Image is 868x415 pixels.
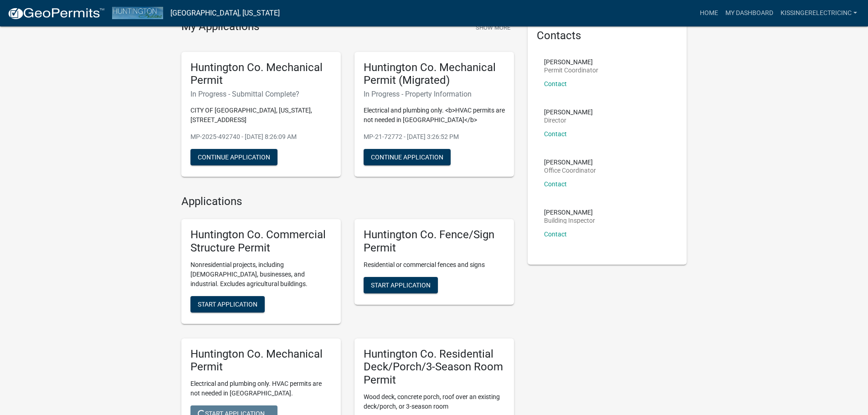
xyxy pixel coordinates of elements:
[190,149,277,165] button: Continue Application
[364,61,505,87] h5: Huntington Co. Mechanical Permit (Migrated)
[544,231,567,238] a: Contact
[364,106,505,125] p: Electrical and plumbing only. <b>HVAC permits are not needed in [GEOGRAPHIC_DATA]</b>
[544,59,598,65] p: [PERSON_NAME]
[696,5,722,22] a: Home
[170,5,280,21] a: [GEOGRAPHIC_DATA], [US_STATE]
[722,5,777,22] a: My Dashboard
[364,392,505,411] p: Wood deck, concrete porch, roof over an existing deck/porch, or 3-season room
[472,20,514,35] button: Show More
[544,117,593,123] p: Director
[364,277,438,293] button: Start Application
[544,109,593,115] p: [PERSON_NAME]
[190,106,332,125] p: CITY OF [GEOGRAPHIC_DATA], [US_STATE], [STREET_ADDRESS]
[181,195,514,208] h4: Applications
[544,209,595,215] p: [PERSON_NAME]
[777,5,861,22] a: kissingerelectricinc
[190,260,332,289] p: Nonresidential projects, including [DEMOGRAPHIC_DATA], businesses, and industrial. Excludes agric...
[190,379,332,398] p: Electrical and plumbing only. HVAC permits are not needed in [GEOGRAPHIC_DATA].
[364,132,505,142] p: MP-21-72772 - [DATE] 3:26:52 PM
[364,149,451,165] button: Continue Application
[190,90,332,98] h6: In Progress - Submittal Complete?
[198,300,257,307] span: Start Application
[364,260,505,270] p: Residential or commercial fences and signs
[364,348,505,387] h5: Huntington Co. Residential Deck/Porch/3-Season Room Permit
[544,80,567,87] a: Contact
[364,228,505,255] h5: Huntington Co. Fence/Sign Permit
[544,167,596,174] p: Office Coordinator
[190,296,265,313] button: Start Application
[544,180,567,188] a: Contact
[544,159,596,165] p: [PERSON_NAME]
[190,132,332,142] p: MP-2025-492740 - [DATE] 8:26:09 AM
[112,7,163,19] img: Huntington County, Indiana
[537,29,678,42] h5: Contacts
[544,67,598,73] p: Permit Coordinator
[190,61,332,87] h5: Huntington Co. Mechanical Permit
[371,281,431,288] span: Start Application
[181,20,259,34] h4: My Applications
[190,348,332,374] h5: Huntington Co. Mechanical Permit
[364,90,505,98] h6: In Progress - Property Information
[190,228,332,255] h5: Huntington Co. Commercial Structure Permit
[544,130,567,138] a: Contact
[544,217,595,224] p: Building Inspector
